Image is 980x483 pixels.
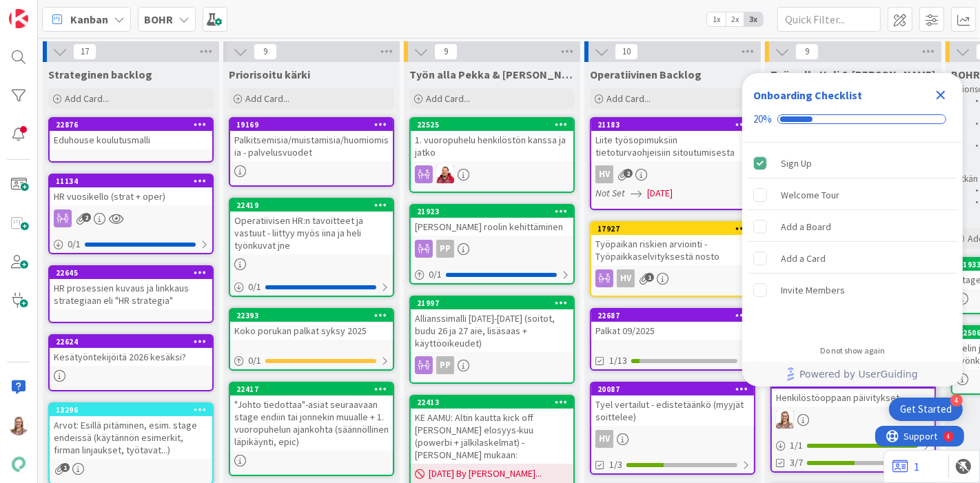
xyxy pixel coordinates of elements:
[429,267,442,282] span: 0 / 1
[50,175,212,205] div: 11134HR vuosikello (strat + oper)
[50,336,212,348] div: 22624
[48,265,214,323] a: 22645HR prosessien kuvaus ja linkkaus strategiaan eli "HR strategia"
[411,119,573,131] div: 22525
[436,165,454,183] img: JS
[50,175,212,187] div: 11134
[50,187,212,205] div: HR vuosikello (strat + oper)
[790,455,803,470] span: 3/7
[48,117,214,163] a: 22876Eduhouse koulutusmalli
[411,165,573,183] div: JS
[56,268,212,278] div: 22645
[436,356,454,374] div: PP
[591,165,754,183] div: HV
[591,430,754,448] div: HV
[790,438,803,453] span: 1 / 1
[230,278,393,296] div: 0/1
[742,143,963,336] div: Checklist items
[230,383,393,451] div: 22417"Johto tiedottaa"-asiat seuraavaan stage endiin tai jonnekin muualle + 1. vuoropuhelun ajank...
[230,322,393,340] div: Koko porukan palkat syksy 2025
[417,120,573,130] div: 22525
[48,174,214,254] a: 11134HR vuosikello (strat + oper)0/1
[230,309,393,322] div: 22393
[409,204,575,285] a: 21923[PERSON_NAME] roolin kehittäminenPP0/1
[409,296,575,384] a: 21997Allianssimalli [DATE]-[DATE] (soitot, budu 26 ja 27 aie, lisäsaas + käyttöoikeudet)PP
[72,6,75,17] div: 4
[609,458,622,472] span: 1/3
[624,169,633,178] span: 2
[772,389,935,407] div: Henkilöstöoppaan päivitykset
[434,43,458,60] span: 9
[411,396,573,409] div: 22413
[748,243,957,274] div: Add a Card is incomplete.
[411,297,573,352] div: 21997Allianssimalli [DATE]-[DATE] (soitot, budu 26 ja 27 aie, lisäsaas + käyttöoikeudet)
[748,275,957,305] div: Invite Members is incomplete.
[50,336,212,366] div: 22624Kesätyöntekijöitä 2026 kesäksi?
[73,43,96,60] span: 17
[9,9,28,28] img: Visit kanbanzone.com
[417,298,573,308] div: 21997
[772,411,935,429] div: IH
[411,266,573,283] div: 0/1
[615,43,638,60] span: 10
[781,155,812,172] div: Sign Up
[590,117,755,210] a: 21183Liite työsopimuksiin tietoturvaohjeisiin sitoutumisestaHVNot Set[DATE]
[9,455,28,474] img: avatar
[781,187,839,203] div: Welcome Tour
[254,43,277,60] span: 9
[248,280,261,294] span: 0 / 1
[591,309,754,340] div: 22687Palkat 09/2025
[411,119,573,161] div: 225251. vuoropuhelu henkilöstön kanssa ja jatko
[781,218,831,235] div: Add a Board
[411,218,573,236] div: [PERSON_NAME] roolin kehittäminen
[742,362,963,387] div: Footer
[50,279,212,309] div: HR prosessien kuvaus ja linkkaus strategiaan eli "HR strategia"
[411,131,573,161] div: 1. vuoropuhelu henkilöstön kanssa ja jatko
[245,92,289,105] span: Add Card...
[230,352,393,369] div: 0/1
[889,398,963,421] div: Open Get Started checklist, remaining modules: 4
[429,466,542,481] span: [DATE] By [PERSON_NAME]...
[591,383,754,395] div: 20087
[707,12,726,26] span: 1x
[50,267,212,309] div: 22645HR prosessien kuvaus ja linkkaus strategiaan eli "HR strategia"
[411,297,573,309] div: 21997
[590,68,702,81] span: Operatiivinen Backlog
[50,267,212,279] div: 22645
[591,235,754,265] div: Työpaikan riskien arviointi - Työpaikkaselvityksestä nosto
[591,395,754,426] div: Tyel vertailut - edistetäänkö (myyjät soittelee)
[595,165,613,183] div: HV
[591,223,754,235] div: 17927
[50,119,212,131] div: 22876
[591,309,754,322] div: 22687
[56,337,212,347] div: 22624
[753,113,772,125] div: 20%
[417,398,573,407] div: 22413
[591,119,754,161] div: 21183Liite työsopimuksiin tietoturvaohjeisiin sitoutumisesta
[609,353,627,368] span: 1/13
[229,308,394,371] a: 22393Koko porukan palkat syksy 20250/1
[229,382,394,476] a: 22417"Johto tiedottaa"-asiat seuraavaan stage endiin tai jonnekin muualle + 1. vuoropuhelun ajank...
[411,205,573,236] div: 21923[PERSON_NAME] roolin kehittäminen
[892,458,919,475] a: 1
[50,236,212,253] div: 0/1
[591,322,754,340] div: Palkat 09/2025
[230,119,393,161] div: 19169Palkitsemisia/muistamisia/huomiomisia - palvelusvuodet
[591,131,754,161] div: Liite työsopimuksiin tietoturvaohjeisiin sitoutumisesta
[606,92,651,105] span: Add Card...
[590,382,755,475] a: 20087Tyel vertailut - edistetäänkö (myyjät soittelee)HV1/3
[50,119,212,149] div: 22876Eduhouse koulutusmalli
[230,199,393,254] div: 22419Operatiivisen HR:n tavoitteet ja vastuut - liittyy myös iina ja heli työnkuvat jne
[591,383,754,426] div: 20087Tyel vertailut - edistetäänkö (myyjät soittelee)
[598,311,754,320] div: 22687
[436,240,454,258] div: PP
[591,269,754,287] div: HV
[50,404,212,459] div: 13296Arvot: Esillä pitäminen, esim. stage endeissä (käytännön esimerkit, firman linjaukset, työta...
[56,120,212,130] div: 22876
[590,308,755,371] a: 22687Palkat 09/20251/13
[411,409,573,464] div: KE AAMU: Altin kautta kick off [PERSON_NAME] elosyys-kuu (powerbi + jälkilaskelmat) - [PERSON_NAM...
[230,131,393,161] div: Palkitsemisia/muistamisia/huomiomisia - palvelusvuodet
[56,176,212,186] div: 11134
[930,84,952,106] div: Close Checklist
[770,375,936,473] a: 21162Henkilöstöoppaan päivityksetIH1/13/7
[753,113,952,125] div: Checklist progress: 20%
